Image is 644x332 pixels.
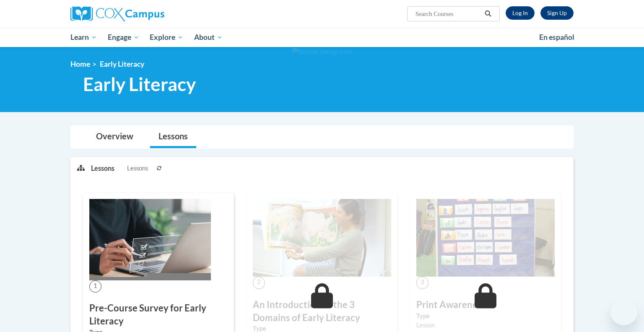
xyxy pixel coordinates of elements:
a: Engage [102,28,145,47]
a: Cox Campus [70,6,230,21]
img: Section background [292,47,352,57]
iframe: Button to launch messaging window [610,298,637,325]
div: Lesson [416,321,555,330]
a: Lessons [150,126,196,148]
span: Early Literacy [83,73,196,95]
button: Search [482,9,494,19]
h3: Print Awareness [416,298,555,311]
span: 3 [416,277,428,289]
span: Engage [108,32,139,42]
a: En español [534,29,580,46]
a: Learn [65,28,102,47]
span: Lessons [127,164,148,173]
a: Log In [506,6,535,20]
img: Course Image [416,199,555,277]
div: Main menu [58,28,586,47]
span: 2 [253,277,265,289]
a: Overview [88,126,142,148]
a: Home [70,60,90,68]
h3: An Introduction to the 3 Domains of Early Literacy [253,298,391,324]
img: Course Image [253,199,391,277]
a: About [189,28,228,47]
span: About [194,32,223,42]
img: Course Image [89,199,211,280]
p: Lessons [91,164,114,173]
span: Learn [70,32,97,42]
span: 1 [89,280,101,293]
h3: Pre-Course Survey for Early Literacy [89,302,228,328]
a: Explore [144,28,189,47]
span: Explore [150,32,183,42]
label: Type [416,311,555,321]
img: Cox Campus [70,6,164,21]
span: En español [539,33,574,42]
a: Register [540,6,574,20]
span: Early Literacy [100,60,144,68]
input: Search Courses [415,9,482,19]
